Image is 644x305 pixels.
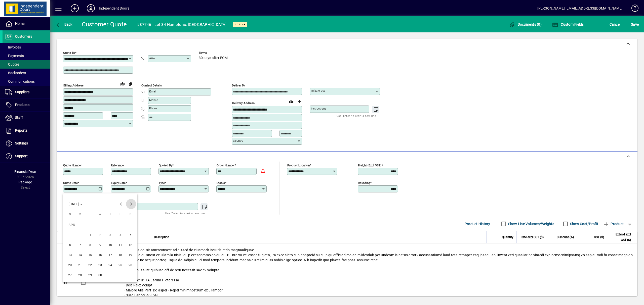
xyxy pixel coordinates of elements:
[96,261,105,270] span: 23
[75,250,85,260] button: Mon Apr 14 2025
[115,250,125,260] button: Fri Apr 18 2025
[65,261,74,270] span: 20
[116,240,125,249] span: 11
[109,213,111,216] span: T
[66,199,85,209] button: Choose month and year
[79,213,81,216] span: M
[105,240,115,250] button: Thu Apr 10 2025
[85,240,95,250] button: Tue Apr 08 2025
[119,213,121,216] span: F
[126,240,135,249] span: 12
[65,260,75,270] button: Sun Apr 20 2025
[86,230,95,239] span: 1
[106,230,115,239] span: 3
[86,261,95,270] span: 22
[125,240,135,250] button: Sat Apr 12 2025
[75,240,85,250] button: Mon Apr 07 2025
[125,250,135,260] button: Sat Apr 19 2025
[126,250,135,260] span: 19
[99,213,101,216] span: W
[105,260,115,270] button: Thu Apr 24 2025
[116,261,125,270] span: 25
[65,271,74,280] span: 27
[116,250,125,260] span: 18
[89,213,91,216] span: T
[96,250,105,260] span: 16
[85,270,95,280] button: Tue Apr 29 2025
[126,199,136,209] button: Next month
[65,270,75,280] button: Sun Apr 27 2025
[96,240,105,249] span: 9
[75,270,85,280] button: Mon Apr 28 2025
[68,202,79,206] span: [DATE]
[65,240,75,250] button: Sun Apr 06 2025
[75,240,85,249] span: 7
[75,271,85,280] span: 28
[95,270,105,280] button: Wed Apr 30 2025
[116,230,125,239] span: 4
[85,230,95,240] button: Tue Apr 01 2025
[106,261,115,270] span: 24
[86,240,95,249] span: 8
[125,260,135,270] button: Sat Apr 26 2025
[125,230,135,240] button: Sat Apr 05 2025
[86,271,95,280] span: 29
[65,240,74,249] span: 6
[106,240,115,249] span: 10
[65,220,135,230] td: APR
[86,250,95,260] span: 15
[95,230,105,240] button: Wed Apr 02 2025
[96,271,105,280] span: 30
[115,260,125,270] button: Fri Apr 25 2025
[65,250,74,260] span: 13
[95,240,105,250] button: Wed Apr 09 2025
[85,260,95,270] button: Tue Apr 22 2025
[126,230,135,239] span: 5
[105,250,115,260] button: Thu Apr 17 2025
[95,260,105,270] button: Wed Apr 23 2025
[75,250,85,260] span: 14
[115,230,125,240] button: Fri Apr 04 2025
[126,261,135,270] span: 26
[116,199,126,209] button: Previous month
[96,230,105,239] span: 2
[69,213,71,216] span: S
[65,250,75,260] button: Sun Apr 13 2025
[75,261,85,270] span: 21
[130,213,131,216] span: S
[115,240,125,250] button: Fri Apr 11 2025
[75,260,85,270] button: Mon Apr 21 2025
[85,250,95,260] button: Tue Apr 15 2025
[105,230,115,240] button: Thu Apr 03 2025
[95,250,105,260] button: Wed Apr 16 2025
[106,250,115,260] span: 17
